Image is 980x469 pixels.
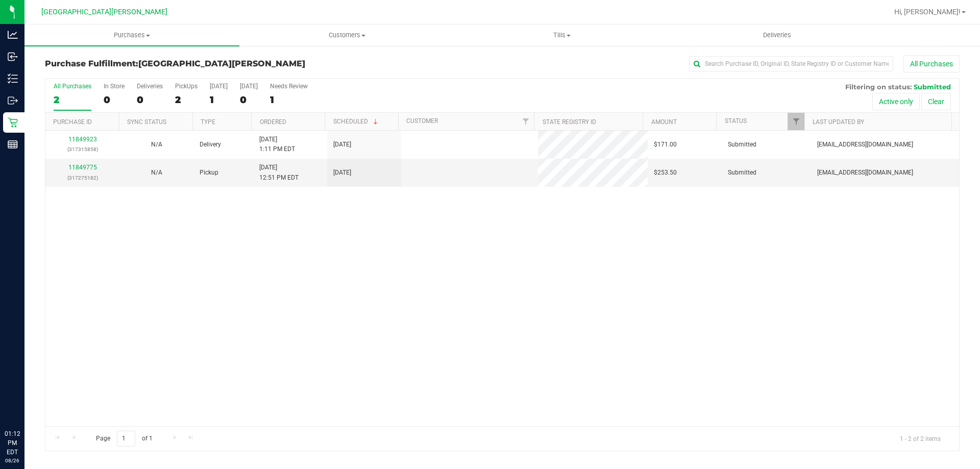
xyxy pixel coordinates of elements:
div: 1 [210,94,228,106]
p: (317275182) [52,173,113,183]
p: (317315858) [52,144,113,154]
a: Deliveries [670,24,885,46]
div: 0 [104,94,125,106]
a: 11849923 [68,136,97,143]
a: Customers [239,24,454,46]
div: 0 [137,94,163,106]
div: Deliveries [137,83,163,90]
a: State Registry ID [543,118,596,126]
span: [DATE] 12:51 PM EDT [259,163,299,182]
div: 2 [175,94,198,106]
a: Last Updated By [813,118,864,126]
a: Sync Status [127,118,166,126]
a: Type [201,118,215,126]
button: N/A [151,140,162,150]
div: [DATE] [240,83,258,90]
span: Submitted [914,83,951,91]
div: [DATE] [210,83,228,90]
span: [EMAIL_ADDRESS][DOMAIN_NAME] [817,168,913,178]
span: [EMAIL_ADDRESS][DOMAIN_NAME] [817,140,913,150]
inline-svg: Outbound [8,95,18,106]
a: Scheduled [333,118,380,125]
span: $253.50 [654,168,677,178]
inline-svg: Analytics [8,30,18,40]
span: Deliveries [749,31,805,40]
span: Delivery [200,140,221,150]
span: Submitted [728,168,756,178]
a: Purchases [24,24,239,46]
inline-svg: Inventory [8,73,18,84]
span: Not Applicable [151,141,162,148]
p: 01:12 PM EDT [5,429,20,457]
span: Submitted [728,140,756,150]
span: Hi, [PERSON_NAME]! [894,8,961,16]
a: Customer [406,117,438,125]
iframe: Resource center [10,387,41,418]
div: Needs Review [270,83,308,90]
span: Filtering on status: [845,83,912,91]
span: Pickup [200,168,218,178]
input: 1 [117,431,135,447]
span: Tills [455,31,669,40]
button: Active only [872,93,920,110]
p: 08/26 [5,457,20,464]
div: PickUps [175,83,198,90]
inline-svg: Retail [8,117,18,128]
span: $171.00 [654,140,677,150]
h3: Purchase Fulfillment: [45,59,350,68]
div: In Store [104,83,125,90]
a: Tills [454,24,669,46]
a: Ordered [260,118,286,126]
span: 1 - 2 of 2 items [892,431,949,446]
div: 2 [54,94,91,106]
a: 11849775 [68,164,97,171]
span: Page of 1 [87,431,161,447]
button: All Purchases [903,55,960,72]
span: [GEOGRAPHIC_DATA][PERSON_NAME] [41,8,167,16]
a: Filter [788,113,804,130]
span: [DATE] 1:11 PM EDT [259,135,295,154]
input: Search Purchase ID, Original ID, State Registry ID or Customer Name... [689,56,893,71]
span: Customers [240,31,454,40]
span: Not Applicable [151,169,162,176]
div: 1 [270,94,308,106]
div: All Purchases [54,83,91,90]
a: Purchase ID [53,118,92,126]
a: Amount [651,118,677,126]
button: N/A [151,168,162,178]
inline-svg: Inbound [8,52,18,62]
a: Status [725,117,747,125]
a: Filter [517,113,534,130]
span: [GEOGRAPHIC_DATA][PERSON_NAME] [138,59,305,68]
button: Clear [921,93,951,110]
span: [DATE] [333,168,351,178]
span: [DATE] [333,140,351,150]
inline-svg: Reports [8,139,18,150]
div: 0 [240,94,258,106]
span: Purchases [24,31,239,40]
